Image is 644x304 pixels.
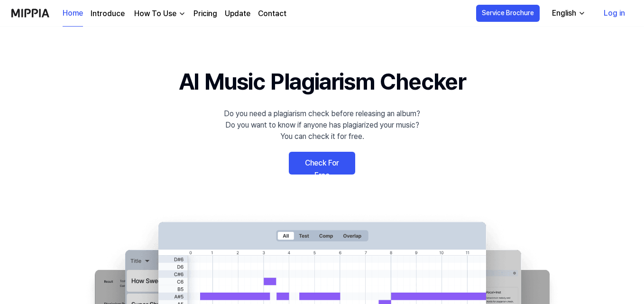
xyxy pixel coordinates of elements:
[179,64,466,99] h1: AI Music Plagiarism Checker
[132,8,186,19] button: How To Use
[476,5,540,22] button: Service Brochure
[132,8,178,19] div: How To Use
[91,8,125,19] a: Introduce
[63,0,83,27] a: Home
[544,4,591,23] button: English
[224,108,420,142] div: Do you need a plagiarism check before releasing an album? Do you want to know if anyone has plagi...
[225,8,250,19] a: Update
[178,10,186,18] img: down
[258,8,286,19] a: Contact
[550,8,578,19] div: English
[193,8,217,19] a: Pricing
[289,152,355,175] a: Check For Free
